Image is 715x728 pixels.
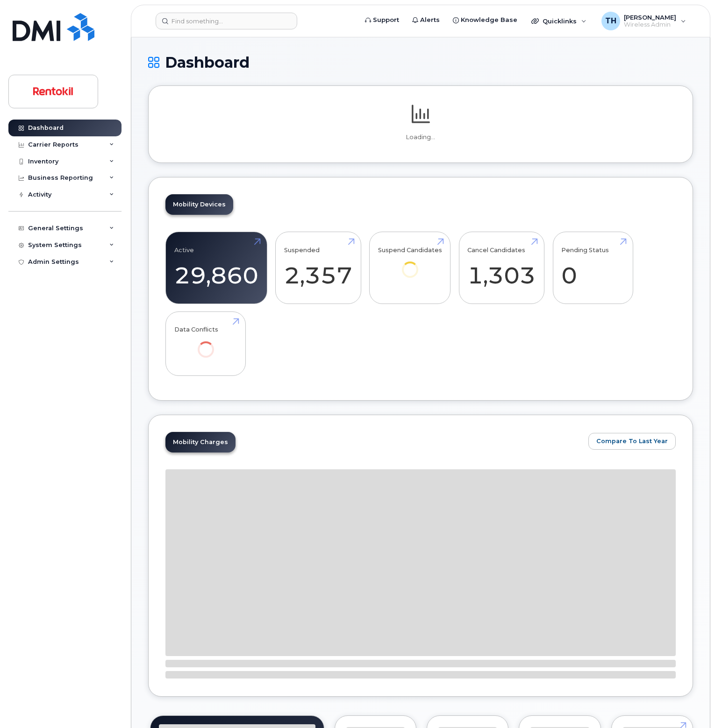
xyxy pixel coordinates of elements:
a: Active 29,860 [174,237,258,299]
a: Data Conflicts [174,317,237,370]
a: Suspended 2,357 [284,237,352,299]
span: Compare To Last Year [596,437,668,445]
a: Cancel Candidates 1,303 [467,237,536,299]
h1: Dashboard [148,54,693,71]
button: Compare To Last Year [588,433,676,450]
a: Pending Status 0 [561,237,624,299]
a: Mobility Charges [165,432,236,452]
a: Mobility Devices [165,194,233,215]
p: Loading... [165,133,676,141]
a: Suspend Candidates [378,237,442,291]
